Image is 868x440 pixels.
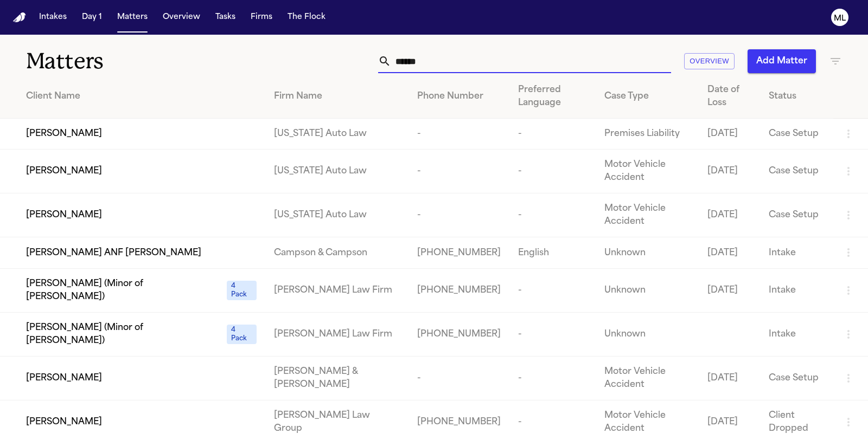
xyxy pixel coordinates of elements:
td: [US_STATE] Auto Law [265,119,409,150]
td: [DATE] [699,150,759,193]
span: 4 Pack [227,281,257,300]
td: Unknown [596,312,699,356]
td: Intake [760,312,833,356]
div: Client Name [26,90,257,103]
div: Phone Number [417,90,501,103]
td: - [509,193,596,237]
td: - [409,193,509,237]
td: [PERSON_NAME] & [PERSON_NAME] [265,356,409,400]
span: [PERSON_NAME] (Minor of [PERSON_NAME]) [26,277,222,303]
td: English [509,237,596,268]
td: [US_STATE] Auto Law [265,150,409,193]
button: Intakes [35,8,71,27]
span: [PERSON_NAME] [26,209,102,222]
button: Overview [158,8,205,27]
td: [DATE] [699,237,759,268]
td: - [509,356,596,400]
td: - [509,119,596,150]
td: - [509,268,596,312]
td: [PHONE_NUMBER] [409,237,509,268]
td: - [509,312,596,356]
td: - [409,150,509,193]
button: Tasks [211,8,240,27]
div: Preferred Language [518,83,587,109]
div: Date of Loss [707,83,751,109]
td: - [409,356,509,400]
div: Firm Name [274,90,400,103]
td: [DATE] [699,268,759,312]
td: - [409,119,509,150]
td: Motor Vehicle Accident [596,356,699,400]
td: [DATE] [699,356,759,400]
td: Case Setup [760,150,833,193]
td: [DATE] [699,193,759,237]
div: Case Type [604,90,690,103]
span: [PERSON_NAME] [26,416,102,429]
td: [PERSON_NAME] Law Firm [265,312,409,356]
button: Add Matter [748,49,816,73]
td: Premises Liability [596,119,699,150]
td: - [509,150,596,193]
span: [PERSON_NAME] [26,127,102,140]
td: Unknown [596,268,699,312]
h1: Matters [26,48,257,75]
button: Matters [113,8,152,27]
td: Case Setup [760,193,833,237]
span: [PERSON_NAME] [26,372,102,385]
td: Motor Vehicle Accident [596,193,699,237]
td: [US_STATE] Auto Law [265,193,409,237]
td: Intake [760,237,833,268]
td: Case Setup [760,356,833,400]
td: Intake [760,268,833,312]
img: Finch Logo [13,12,26,23]
span: 4 Pack [227,325,257,344]
div: Status [769,90,825,103]
td: [PHONE_NUMBER] [409,312,509,356]
button: The Flock [283,8,330,27]
button: Day 1 [78,8,106,27]
span: [PERSON_NAME] ANF [PERSON_NAME] [26,247,201,260]
span: [PERSON_NAME] (Minor of [PERSON_NAME]) [26,321,222,347]
a: Home [13,12,26,23]
td: [PERSON_NAME] Law Firm [265,268,409,312]
button: Overview [684,53,735,70]
td: Motor Vehicle Accident [596,150,699,193]
td: [PHONE_NUMBER] [409,268,509,312]
button: Firms [246,8,277,27]
td: Unknown [596,237,699,268]
td: Case Setup [760,119,833,150]
span: [PERSON_NAME] [26,165,102,178]
td: [DATE] [699,119,759,150]
td: Campson & Campson [265,237,409,268]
